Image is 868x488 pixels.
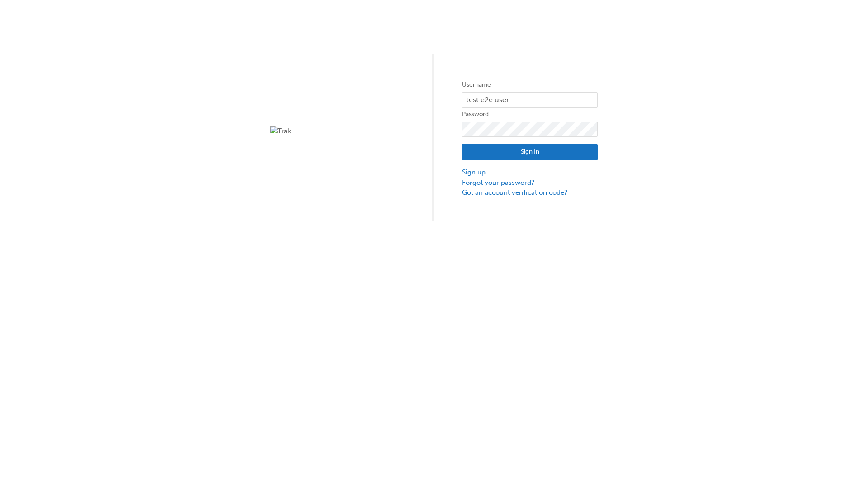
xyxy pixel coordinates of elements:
[462,92,598,108] input: Username
[462,178,598,188] a: Forgot your password?
[462,188,598,198] a: Got an account verification code?
[462,144,598,161] button: Sign In
[270,126,406,136] img: Trak
[462,80,598,90] label: Username
[462,109,598,120] label: Password
[462,167,598,178] a: Sign up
